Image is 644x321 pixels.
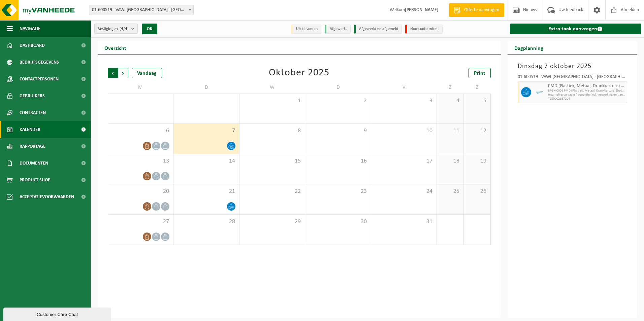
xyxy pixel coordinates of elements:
[449,3,504,17] a: Offerte aanvragen
[467,97,487,105] span: 5
[325,25,351,34] li: Afgewerkt
[243,188,301,195] span: 22
[375,218,433,225] span: 31
[469,68,491,78] a: Print
[510,24,642,34] a: Extra taak aanvragen
[20,155,48,172] span: Documenten
[20,121,40,138] span: Kalender
[518,61,627,71] h3: Dinsdag 7 oktober 2025
[98,24,129,34] span: Vestigingen
[118,68,128,78] span: Volgende
[548,93,625,97] span: Inzameling op vaste frequentie (incl. verwerking en transport)
[462,7,501,13] span: Offerte aanvragen
[548,89,625,93] span: LP-SK-0006 PMD (Plastiek, Metaal, Drankkartons) (bedrijven)
[375,157,433,165] span: 17
[508,41,550,54] h2: Dagplanning
[405,25,443,34] li: Non-conformiteit
[269,68,329,78] div: Oktober 2025
[548,97,625,101] span: T250002167204
[20,20,40,37] span: Navigatie
[20,71,59,87] span: Contactpersonen
[239,81,305,94] td: W
[437,81,464,94] td: Z
[309,97,367,105] span: 2
[464,81,491,94] td: Z
[309,188,367,195] span: 23
[177,218,235,225] span: 28
[467,157,487,165] span: 19
[243,127,301,135] span: 8
[20,172,50,188] span: Product Shop
[108,68,118,78] span: Vorige
[98,41,133,54] h2: Overzicht
[20,87,45,104] span: Gebruikers
[111,127,170,135] span: 6
[89,5,194,15] span: 01-600519 - VAWI NV - ANTWERPEN
[440,127,460,135] span: 11
[440,188,460,195] span: 25
[243,218,301,225] span: 29
[89,5,193,15] span: 01-600519 - VAWI NV - ANTWERPEN
[291,25,321,34] li: Uit te voeren
[309,218,367,225] span: 30
[177,188,235,195] span: 21
[375,188,433,195] span: 24
[309,127,367,135] span: 9
[371,81,437,94] td: V
[440,157,460,165] span: 18
[173,81,239,94] td: D
[405,7,439,12] strong: [PERSON_NAME]
[177,127,235,135] span: 7
[467,127,487,135] span: 12
[177,157,235,165] span: 14
[111,218,170,225] span: 27
[20,138,45,155] span: Rapportage
[474,71,485,76] span: Print
[120,27,129,31] count: (4/4)
[375,97,433,105] span: 3
[354,25,402,34] li: Afgewerkt en afgemeld
[142,24,157,34] button: OK
[3,306,112,321] iframe: chat widget
[111,157,170,165] span: 13
[20,188,74,205] span: Acceptatievoorwaarden
[548,83,625,89] span: PMD (Plastiek, Metaal, Drankkartons) (bedrijven)
[20,104,46,121] span: Contracten
[518,75,627,81] div: 01-600519 - VAWI [GEOGRAPHIC_DATA] - [GEOGRAPHIC_DATA]
[243,97,301,105] span: 1
[94,24,138,34] button: Vestigingen(4/4)
[108,81,173,94] td: M
[111,188,170,195] span: 20
[243,157,301,165] span: 15
[20,37,45,54] span: Dashboard
[309,157,367,165] span: 16
[132,68,162,78] div: Vandaag
[535,87,545,97] img: LP-SK-00060-HPE-11
[305,81,371,94] td: D
[375,127,433,135] span: 10
[467,188,487,195] span: 26
[20,54,59,71] span: Bedrijfsgegevens
[440,97,460,105] span: 4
